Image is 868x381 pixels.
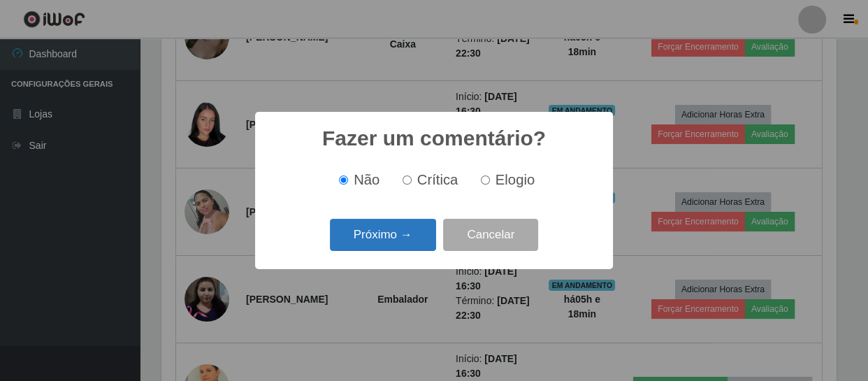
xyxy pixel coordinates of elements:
input: Não [339,175,348,185]
span: Elogio [496,172,535,187]
span: Crítica [417,172,458,187]
input: Elogio [481,175,490,185]
input: Crítica [403,175,412,185]
span: Não [354,172,379,187]
h2: Fazer um comentário? [322,126,546,151]
button: Cancelar [443,219,538,252]
button: Próximo → [330,219,436,252]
